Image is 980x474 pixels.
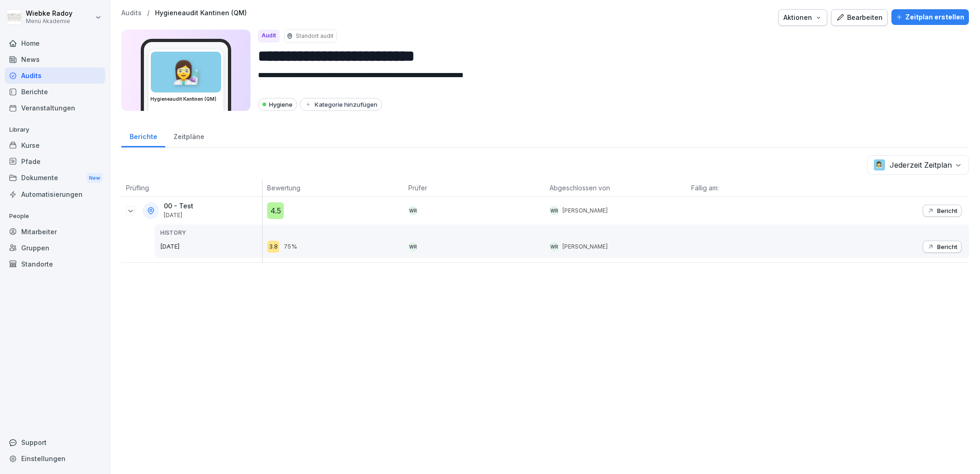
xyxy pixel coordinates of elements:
div: Audit [258,30,280,43]
div: 👩‍🔬 [151,52,221,92]
div: WR [550,242,559,251]
h3: Hygieneaudit Kantinen (QM) [150,96,221,103]
p: 00 - Test [164,202,193,210]
th: Prüfer [404,179,545,197]
a: Berichte [121,124,165,147]
p: [PERSON_NAME] [562,207,608,215]
div: Dokumente [5,170,105,187]
p: [PERSON_NAME] [562,243,608,251]
p: Bewertung [267,183,399,193]
a: Zeitpläne [165,124,212,147]
a: Home [5,35,105,51]
p: 75% [284,242,297,251]
div: Aktionen [783,12,822,23]
div: New [87,173,102,183]
div: WR [550,206,559,215]
a: Veranstaltungen [5,100,105,116]
a: Standorte [5,256,105,272]
div: WR [408,242,418,251]
div: Bearbeiten [836,12,883,23]
button: Zeitplan erstellen [891,9,969,25]
button: Kategorie hinzufügen [300,98,382,111]
div: Hygiene [258,98,297,111]
p: People [5,209,105,224]
p: Bericht [937,207,957,214]
a: Audits [121,9,142,17]
button: Bearbeiten [831,9,888,26]
div: Kategorie hinzufügen [305,101,377,108]
a: Berichte [5,84,105,100]
div: WR [408,206,418,215]
a: Audits [5,67,105,84]
button: Bericht [923,241,962,253]
a: Hygieneaudit Kantinen (QM) [155,9,247,17]
div: Support [5,434,105,450]
p: HISTORY [160,229,262,237]
p: Bericht [937,243,957,250]
a: Gruppen [5,240,105,256]
p: Abgeschlossen von [550,183,681,193]
div: 3.8 [267,241,279,253]
p: / [147,9,149,17]
a: News [5,51,105,67]
p: Library [5,122,105,137]
p: Wiebke Radoy [26,10,72,18]
a: Mitarbeiter [5,224,105,240]
div: Zeitplan erstellen [896,12,964,22]
p: Prüfling [126,183,257,193]
p: [DATE] [164,212,193,219]
p: Standort audit [296,32,334,40]
p: [DATE] [160,242,262,251]
a: Automatisierungen [5,186,105,202]
a: Pfade [5,153,105,170]
p: Menü Akademie [26,18,72,24]
a: Kurse [5,137,105,153]
button: Bericht [923,205,962,217]
div: 4.5 [267,202,284,219]
button: Aktionen [778,9,827,26]
a: DokumenteNew [5,170,105,187]
th: Fällig am: [687,179,828,197]
a: Einstellungen [5,450,105,467]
